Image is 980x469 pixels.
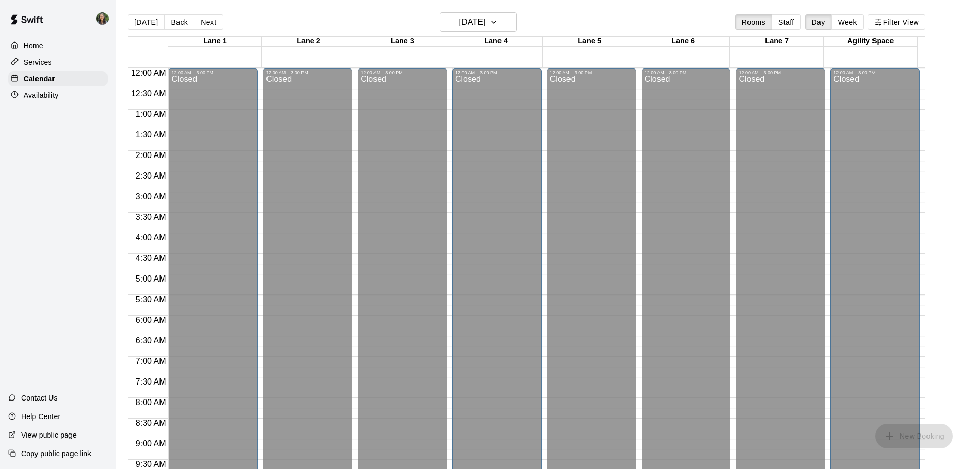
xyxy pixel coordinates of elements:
span: 1:30 AM [133,130,169,139]
span: You don't have the permission to add bookings [875,431,953,440]
span: 6:30 AM [133,336,169,345]
p: Contact Us [21,393,58,403]
div: 12:00 AM – 3:00 PM [550,70,595,75]
button: Day [805,14,832,30]
div: Lane 1 [168,37,262,46]
span: 5:00 AM [133,274,169,283]
span: 9:30 AM [133,460,169,468]
div: Lane 5 [543,37,636,46]
h6: [DATE] [459,15,486,29]
p: View public page [21,430,77,440]
div: Lane 2 [262,37,355,46]
div: Agility Space [824,37,917,46]
div: Lane 7 [730,37,824,46]
button: Back [164,14,194,30]
span: 8:00 AM [133,398,169,407]
a: Calendar [8,71,108,86]
span: 2:00 AM [133,151,169,160]
span: 4:00 AM [133,233,169,242]
div: 12:00 AM – 3:00 PM [739,70,783,75]
div: Megan MacDonald [94,8,116,29]
p: Services [24,57,52,67]
span: 6:00 AM [133,316,169,324]
span: 12:30 AM [129,89,169,98]
div: Lane 6 [636,37,730,46]
span: 7:30 AM [133,377,169,386]
p: Copy public page link [21,448,91,459]
div: 12:00 AM – 3:00 PM [455,70,500,75]
span: 7:00 AM [133,357,169,366]
div: 12:00 AM – 3:00 PM [833,70,878,75]
span: 3:00 AM [133,192,169,201]
span: 12:00 AM [129,68,169,77]
div: 12:00 AM – 3:00 PM [171,70,216,75]
p: Availability [24,90,59,100]
button: Staff [772,14,801,30]
a: Home [8,38,108,54]
span: 9:00 AM [133,439,169,448]
div: 12:00 AM – 3:00 PM [645,70,689,75]
span: 1:00 AM [133,110,169,118]
button: [DATE] [128,14,165,30]
button: [DATE] [440,12,517,32]
p: Help Center [21,411,60,422]
div: 12:00 AM – 3:00 PM [361,70,405,75]
p: Home [24,41,43,51]
button: Week [831,14,864,30]
span: 8:30 AM [133,419,169,427]
span: 3:30 AM [133,213,169,221]
div: Lane 3 [355,37,449,46]
button: Rooms [735,14,772,30]
p: Calendar [24,74,55,84]
a: Availability [8,88,108,103]
div: Lane 4 [449,37,543,46]
button: Next [194,14,223,30]
span: 5:30 AM [133,295,169,304]
span: 4:30 AM [133,254,169,263]
button: Filter View [868,14,925,30]
a: Services [8,55,108,70]
span: 2:30 AM [133,171,169,180]
img: Megan MacDonald [96,12,109,25]
div: 12:00 AM – 3:00 PM [266,70,311,75]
